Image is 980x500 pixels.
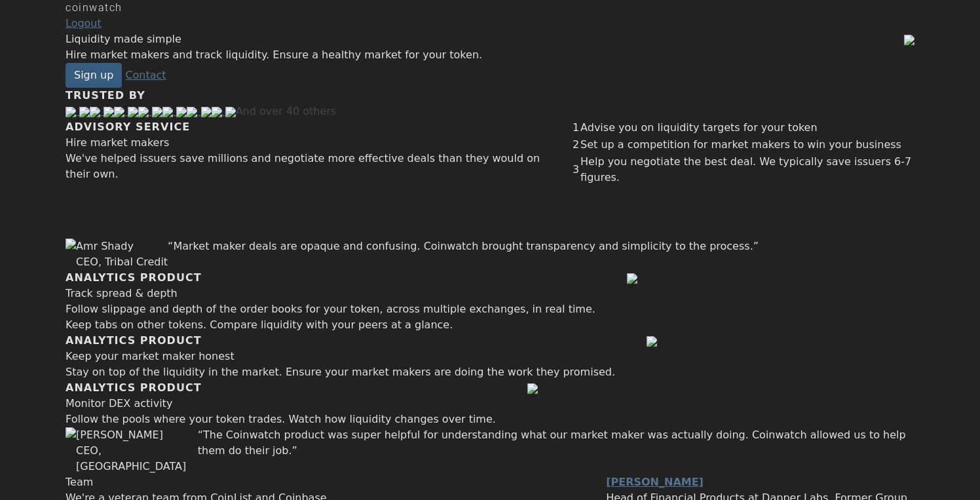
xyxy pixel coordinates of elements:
a: Contact [125,69,166,81]
div: We've helped issuers save millions and negotiate more effective deals than they would on their own. [66,151,540,182]
div: Track spread & depth [66,286,595,301]
div: 3 [573,162,579,178]
div: 1 [573,120,579,136]
img: celo_logo_white-d3789a72d9a2589e63755756b2f3e39d3a65aa0e5071aa52a9ab73c35fe46dca.svg [90,107,100,117]
div: Stay on top of the liquidity in the market. Ensure your market makers are doing the work they pro... [66,364,615,380]
img: header_image-4c536081b868ff06617a9745a70531a2ed2b6ca29358ffb98a39b63ccd39795a.png [904,35,914,45]
img: avalanche_logo_white-2ca853a94117896677987424be7aa0dd4bca54619576b90e4f4e313a8702f4a9.svg [114,107,124,117]
span: ANALYTICS PRODUCT [66,271,202,284]
div: Set up a competition for market makers to win your business [580,137,901,153]
div: Amr Shady [76,239,168,254]
div: CEO, [GEOGRAPHIC_DATA] [76,443,198,474]
img: total_value_locked_chart-df5311699a076e05c00891f785e294ec1390fa603ba8f3fbfc46bf7f68dbddf8.png [527,383,538,394]
div: Advise you on liquidity targets for your token [580,120,818,136]
a: Sign up [66,63,122,88]
div: Monitor DEX activity [66,396,496,412]
img: goldfinch_logo-f93c36be430a5cac8a6da42d4a977664074fb6fe99d1cfa7c9349f625d8bb581.svg [201,107,212,117]
div: Hire market makers and track liquidity. Ensure a healthy market for your token. [66,47,904,63]
img: goldfinch_logo_white-f282db2399d821c7810c404db36ed6255bcc52476d0ab80f49fe60d05dcb4ffd.svg [187,107,197,117]
a: Logout [66,17,102,29]
span: ANALYTICS PRODUCT [66,334,202,347]
div: “Market maker deals are opaque and confusing. Coinwatch brought transparency and simplicity to th... [168,239,759,270]
img: harry_halpin_headshot-6ba8aea178efc5a24263dc9e291ef86450791e1d5e182c90d06f2d8d615093f7.jpg [66,427,76,474]
img: bid_ask_spread_ratios_chart-52669b8dfd3d1cab94c9ad693a1900ed234058dc431f00fe271926348add7a8e.png [627,273,637,284]
div: And over 40 others [236,104,337,119]
div: “The Coinwatch product was super helpful for understanding what our market maker was actually doi... [198,427,914,474]
img: amr_shady_headshot-46379dc3a98939006fa4f647827f79bed133d6fc030c263a633c5946bab6ac8e.jpg [66,239,76,270]
span: ANALYTICS PRODUCT [66,381,202,394]
div: Sign up [74,67,113,83]
div: Keep your market maker honest [66,349,615,364]
img: depth_chart-a1c0106d7d80a6fb94d08ba8d803c66f32329258543f0d8926200b6591e2d7de.png [647,336,657,347]
div: CEO, Tribal Credit [76,254,168,270]
div: Follow slippage and depth of the order books for your token, across multiple exchanges, in real t... [66,301,595,333]
div: [PERSON_NAME] [76,427,198,443]
div: 2 [573,137,579,153]
span: ADVISORY SERVICE [66,121,190,133]
span: TRUSTED BY [66,89,145,102]
div: Hire market makers [66,135,540,151]
img: tribal_logo_white-f69c3bbc34aac9fc609d38c58a20bca1a072555966fa2d818f0e1e04fb31ba28.svg [212,107,222,117]
img: celo_logo-f971a049c8cf92cecbe96191b0b8ea7fc2f43e3ccbd67d4013176a55fe4adc7a.svg [104,107,114,117]
img: ribbon_logo-2bda4d9e05f3d8d624680de4677d105d19c0331173bb2b20ffda0e3f54d0370c.svg [176,107,187,117]
div: Keep tabs on other tokens. Compare liquidity with your peers at a glance. [66,317,595,333]
img: optimism_logo_white-8e9d63c5aa0537d6ed7b74258619fac69819c0c6c94301f7c1501b4ac9f51907.svg [66,107,76,117]
div: Help you negotiate the best deal. We typically save issuers 6-7 figures. [580,154,914,185]
img: avalanche_logo-d47eda9f781d77687dc3297d7507ed9fdc521410cbf92d830b3a44d6e619351b.svg [128,107,138,117]
img: blur_logo_white-f377e42edadfc89704fff2a46a1cd43a6805c12a275f83f29a6fa53a9dfeac97.png [138,107,149,117]
div: Liquidity made simple [66,31,904,47]
div: Follow the pools where your token trades. Watch how liquidity changes over time. [66,412,496,427]
img: blur_logo-7cea3b96a95eed002a0d7740b13be0ce912c2c80ab0ed123cd5647a5644bd41c.png [152,107,162,117]
img: optimism_logo-45edccc43eeef8237056d4bce0e8af2fabf0918eb6384f76487863878d78e385.svg [79,107,90,117]
img: tribal_logo-0cbe8a32ecb6ac2bd597b9391c241f72cd62864719316f1c7c5c0d0c345a2dfe.svg [225,107,236,117]
img: ribbon_logo_white-7d3118bd2a84f99ee21985cd79419e7849142b0d5fcaac96e2d84ef1504fe7d8.svg [162,107,173,117]
a: [PERSON_NAME] [606,474,914,490]
div: Team [66,474,564,490]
